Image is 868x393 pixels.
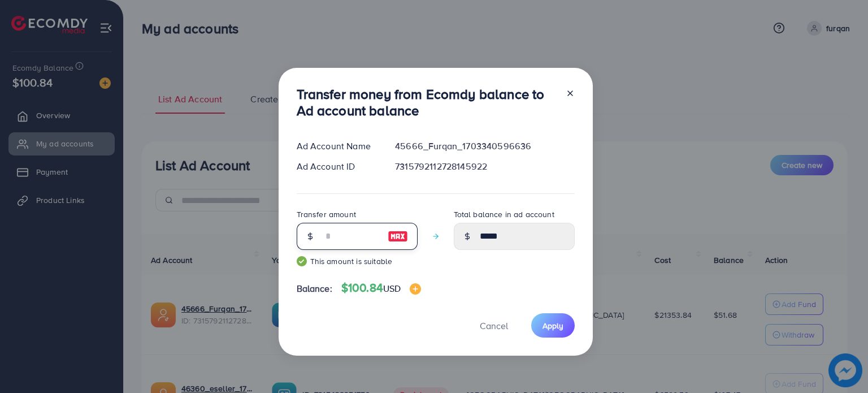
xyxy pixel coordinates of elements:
h4: $100.84 [341,281,422,295]
button: Apply [531,313,575,338]
span: Cancel [480,319,508,332]
div: 45666_Furqan_1703340596636 [386,140,583,153]
span: Balance: [297,282,332,295]
img: image [410,283,421,295]
div: Ad Account ID [288,160,387,173]
span: Apply [542,320,563,331]
button: Cancel [466,313,522,338]
div: Ad Account Name [288,140,387,153]
h3: Transfer money from Ecomdy balance to Ad account balance [297,86,557,119]
small: This amount is suitable [297,256,418,267]
label: Total balance in ad account [454,209,554,220]
img: image [388,230,408,243]
img: guide [297,256,307,266]
div: 7315792112728145922 [386,160,583,173]
span: USD [383,282,401,295]
label: Transfer amount [297,209,356,220]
